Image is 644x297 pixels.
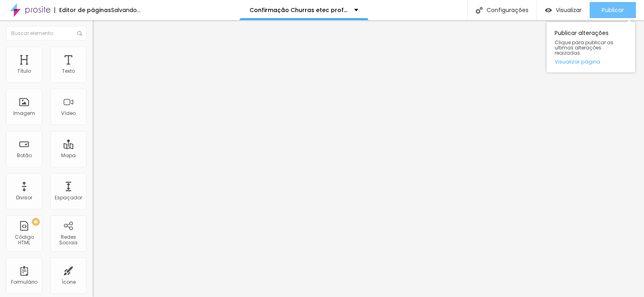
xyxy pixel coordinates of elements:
div: Publicar alterações [547,22,635,72]
div: Texto [62,68,75,74]
span: Publicar [602,7,624,13]
span: Clique para publicar as ultimas alterações reaizadas [555,40,627,56]
button: Visualizar [537,2,590,18]
div: Salvando... [111,7,140,13]
div: Mapa [61,153,76,158]
div: Espaçador [55,195,82,201]
div: Ícone [62,279,76,285]
input: Buscar elemento [6,26,87,41]
div: Formulário [11,279,37,285]
div: Título [17,68,31,74]
div: Imagem [13,111,35,116]
div: Vídeo [61,111,76,116]
img: view-1.svg [545,7,552,14]
div: Editor de páginas [54,7,111,13]
div: Botão [17,153,32,158]
div: Redes Sociais [52,234,84,246]
span: Visualizar [556,7,582,13]
a: Visualizar página [555,59,627,64]
img: Icone [476,7,483,14]
button: Publicar [590,2,636,18]
img: Icone [77,31,82,36]
div: Divisor [16,195,32,201]
p: Confirmação Churras etec professor [PERSON_NAME] turma 2025 [250,7,348,13]
div: Código HTML [8,234,40,246]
